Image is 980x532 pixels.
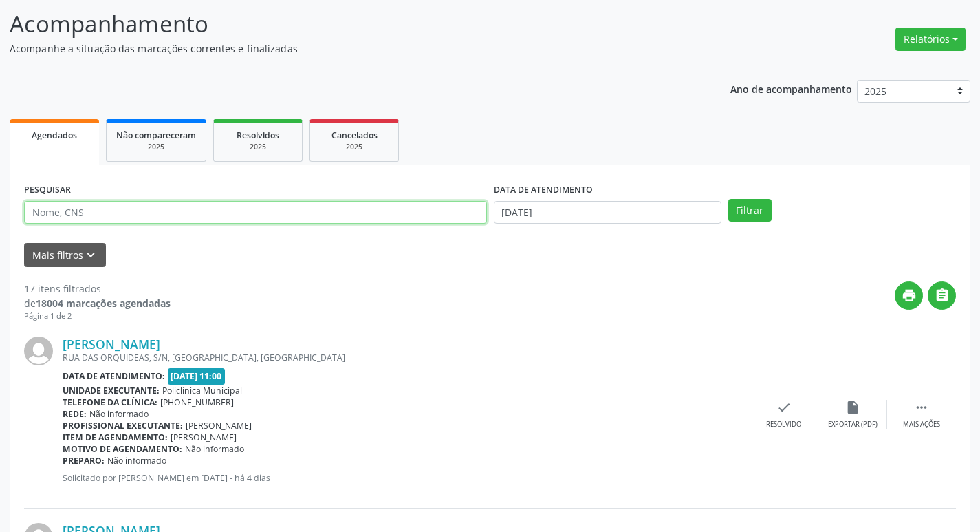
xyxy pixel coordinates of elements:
i:  [914,400,929,415]
div: 2025 [116,142,196,152]
b: Rede: [63,408,87,420]
div: Mais ações [903,420,940,429]
span: Agendados [32,129,77,141]
b: Motivo de agendamento: [63,443,182,455]
div: 17 itens filtrados [24,281,171,296]
span: [PERSON_NAME] [186,420,252,432]
span: [PERSON_NAME] [171,432,237,443]
b: Item de agendamento: [63,432,168,443]
button: print [895,281,923,310]
b: Profissional executante: [63,420,183,432]
div: 2025 [224,142,292,152]
span: Não informado [89,408,149,420]
i: check [776,400,792,415]
label: DATA DE ATENDIMENTO [494,180,593,201]
b: Preparo: [63,455,105,467]
img: img [24,337,53,365]
button: Relatórios [895,28,966,51]
span: Resolvidos [237,129,279,141]
div: 2025 [320,142,389,152]
input: Selecione um intervalo [494,201,721,224]
div: de [24,296,171,310]
label: PESQUISAR [24,180,71,201]
span: [PHONE_NUMBER] [160,396,234,408]
div: Página 1 de 2 [24,310,171,322]
button: Mais filtroskeyboard_arrow_down [24,243,106,267]
b: Data de atendimento: [63,370,165,382]
div: Exportar (PDF) [828,420,878,429]
span: [DATE] 11:00 [168,368,226,384]
b: Unidade executante: [63,385,160,396]
span: Policlínica Municipal [162,385,242,396]
div: Resolvido [766,420,801,429]
strong: 18004 marcações agendadas [36,297,171,310]
span: Não compareceram [116,129,196,141]
i: insert_drive_file [845,400,860,415]
p: Acompanhe a situação das marcações correntes e finalizadas [10,41,682,56]
button: Filtrar [728,199,772,222]
i: print [902,288,917,303]
p: Solicitado por [PERSON_NAME] em [DATE] - há 4 dias [63,472,750,484]
i:  [935,288,950,303]
span: Cancelados [331,129,378,141]
button:  [928,281,956,310]
span: Não informado [107,455,166,467]
b: Telefone da clínica: [63,396,157,408]
p: Acompanhamento [10,7,682,41]
input: Nome, CNS [24,201,487,224]
i: keyboard_arrow_down [83,248,98,263]
span: Não informado [185,443,244,455]
a: [PERSON_NAME] [63,337,160,352]
p: Ano de acompanhamento [730,80,852,97]
div: RUA DAS ORQUIDEAS, S/N, [GEOGRAPHIC_DATA], [GEOGRAPHIC_DATA] [63,352,750,363]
